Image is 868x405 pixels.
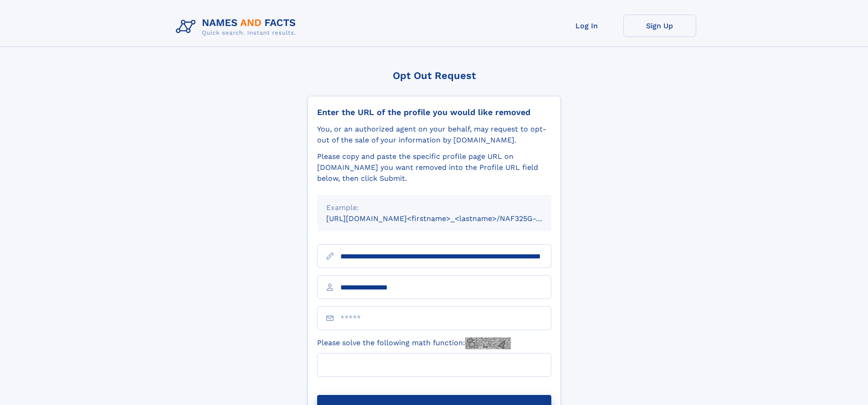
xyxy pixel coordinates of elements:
[326,202,542,213] div: Example:
[317,151,551,184] div: Please copy and paste the specific profile page URL on [DOMAIN_NAME] you want removed into the Pr...
[623,15,696,37] a: Sign Up
[317,337,511,349] label: Please solve the following math function:
[326,214,569,223] small: [URL][DOMAIN_NAME]<firstname>_<lastname>/NAF325G-xxxxxxxx
[172,15,303,39] img: Logo Names and Facts
[308,70,561,81] div: Opt Out Request
[317,107,551,117] div: Enter the URL of the profile you would like removed
[317,124,551,146] div: You, or an authorized agent on your behalf, may request to opt-out of the sale of your informatio...
[550,15,623,37] a: Log In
